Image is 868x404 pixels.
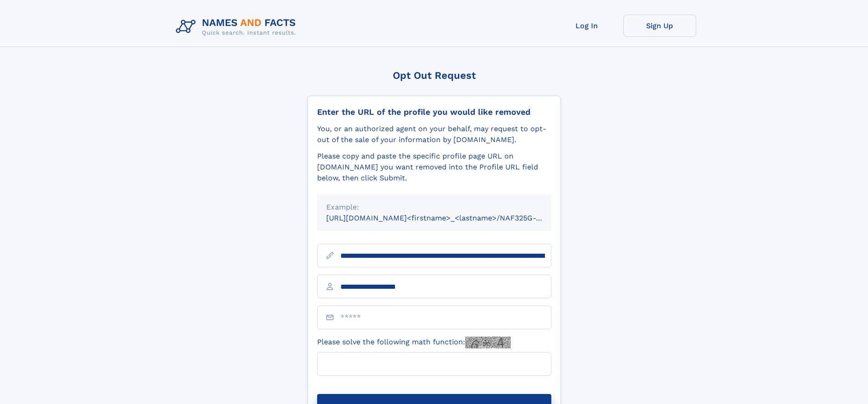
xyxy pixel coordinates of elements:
[317,107,551,117] div: Enter the URL of the profile you would like removed
[308,70,561,81] div: Opt Out Request
[550,15,623,37] a: Log In
[326,214,569,222] small: [URL][DOMAIN_NAME]<firstname>_<lastname>/NAF325G-xxxxxxxx
[326,202,542,213] div: Example:
[317,151,551,184] div: Please copy and paste the specific profile page URL on [DOMAIN_NAME] you want removed into the Pr...
[172,15,303,39] img: Logo Names and Facts
[623,15,696,37] a: Sign Up
[317,123,551,145] div: You, or an authorized agent on your behalf, may request to opt-out of the sale of your informatio...
[317,337,511,348] label: Please solve the following math function:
